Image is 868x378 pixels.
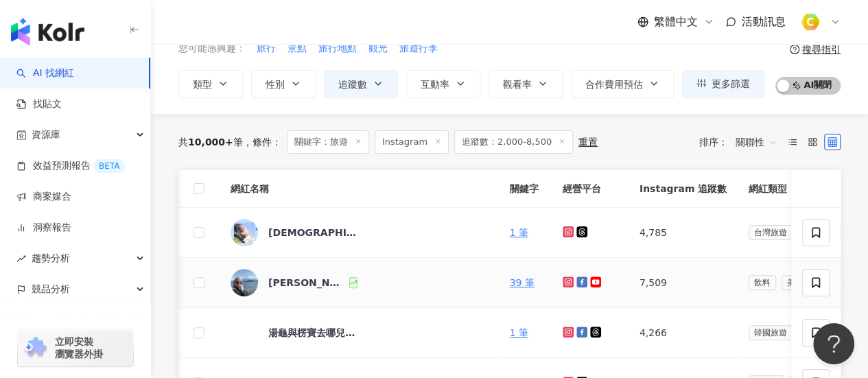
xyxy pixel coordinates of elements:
button: 觀光 [368,41,388,56]
span: 合作費用預估 [585,79,643,90]
span: 觀看率 [503,79,532,90]
span: 飲料 [749,275,776,290]
iframe: Help Scout Beacon - Open [813,323,854,364]
span: 關鍵字：旅遊 [287,130,369,154]
img: logo [11,18,84,45]
th: 網紅名稱 [220,170,499,208]
button: 旅行地點 [318,41,357,56]
span: 條件 ： [243,137,281,147]
span: 旅遊行李 [399,42,438,56]
button: 合作費用預估 [571,70,674,97]
span: 趨勢分析 [32,243,70,274]
a: 39 筆 [510,277,535,288]
span: 觀光 [368,42,388,56]
td: 7,509 [629,258,738,308]
div: [DEMOGRAPHIC_DATA] [PERSON_NAME] 水晶女子｜旅遊｜攝影｜生活??? [268,226,357,239]
th: 經營平台 [552,170,629,208]
span: 旅行 [257,42,276,56]
span: 繁體中文 [654,14,698,29]
img: KOL Avatar [231,319,258,346]
span: rise [16,254,26,263]
button: 更多篩選 [682,70,764,97]
th: Instagram 追蹤數 [629,170,738,208]
span: 立即安裝 瀏覽器外掛 [55,335,103,360]
a: 找貼文 [16,97,62,111]
span: 韓國旅遊 [749,325,793,340]
button: 類型 [178,70,243,97]
button: 旅遊行李 [399,41,438,56]
button: 互動率 [406,70,480,97]
a: 商案媒合 [16,190,71,204]
span: 活動訊息 [742,15,786,28]
span: 景點 [288,42,307,56]
button: 觀看率 [489,70,563,97]
div: [PERSON_NAME]老師的旅遊筆記 [268,276,347,290]
span: Instagram [375,130,449,154]
button: 旅行 [256,41,277,56]
a: searchAI 找網紅 [16,67,74,80]
span: 關聯性 [736,131,777,153]
span: 互動率 [421,79,449,90]
a: 1 筆 [510,227,528,238]
span: 旅行地點 [318,42,357,56]
a: 效益預測報告BETA [16,159,125,173]
a: KOL Avatar湯龜與楞寶去哪兒｜美食｜旅遊｜開箱 [231,319,488,346]
a: KOL Avatar[DEMOGRAPHIC_DATA] [PERSON_NAME] 水晶女子｜旅遊｜攝影｜生活??? [231,219,488,246]
div: 搜尋指引 [802,44,841,55]
span: 性別 [266,79,285,90]
a: KOL Avatar[PERSON_NAME]老師的旅遊筆記 [231,269,488,296]
a: 1 筆 [510,327,528,338]
button: 追蹤數 [324,70,398,97]
img: chrome extension [22,337,49,359]
span: 您可能感興趣： [178,42,246,56]
div: 湯龜與楞寶去哪兒｜美食｜旅遊｜開箱 [268,326,357,340]
span: 資源庫 [32,119,60,150]
div: 重置 [578,137,598,147]
th: 關鍵字 [499,170,552,208]
img: %E6%96%B9%E5%BD%A2%E7%B4%94.png [797,9,823,35]
a: chrome extension立即安裝 瀏覽器外掛 [18,329,133,366]
span: 類型 [193,79,212,90]
td: 4,266 [629,308,738,358]
div: 共 筆 [178,137,243,147]
img: KOL Avatar [231,219,258,246]
td: 4,785 [629,208,738,258]
span: 追蹤數 [338,79,367,90]
span: 美食 [782,275,809,290]
span: 台灣旅遊 [749,225,793,240]
span: 追蹤數：2,000-8,500 [454,130,573,154]
span: question-circle [790,45,799,54]
span: 10,000+ [188,137,233,147]
div: 排序： [699,131,784,153]
span: 更多篩選 [712,78,750,89]
button: 性別 [251,70,316,97]
img: KOL Avatar [231,269,258,296]
button: 景點 [287,41,307,56]
span: 競品分析 [32,274,70,305]
a: 洞察報告 [16,221,71,235]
